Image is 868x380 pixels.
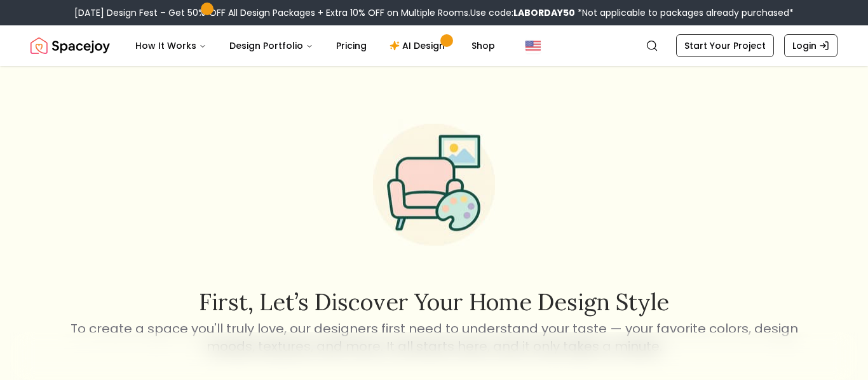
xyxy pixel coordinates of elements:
[676,34,774,57] a: Start Your Project
[74,6,794,19] div: [DATE] Design Fest – Get 50% OFF All Design Packages + Extra 10% OFF on Multiple Rooms.
[379,33,459,58] a: AI Design
[219,33,323,58] button: Design Portfolio
[68,320,800,355] p: To create a space you'll truly love, our designers first need to understand your taste — your fav...
[125,33,217,58] button: How It Works
[31,25,837,66] nav: Global
[31,33,110,58] a: Spacejoy
[470,6,575,19] span: Use code:
[784,34,837,57] a: Login
[31,33,110,58] img: Spacejoy Logo
[575,6,794,19] span: *Not applicable to packages already purchased*
[353,103,515,266] img: Start Style Quiz Illustration
[526,38,541,53] img: United States
[326,33,377,58] a: Pricing
[68,289,800,315] h2: First, let’s discover your home design style
[461,33,505,58] a: Shop
[125,33,505,58] nav: Main
[513,6,575,19] b: LABORDAY50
